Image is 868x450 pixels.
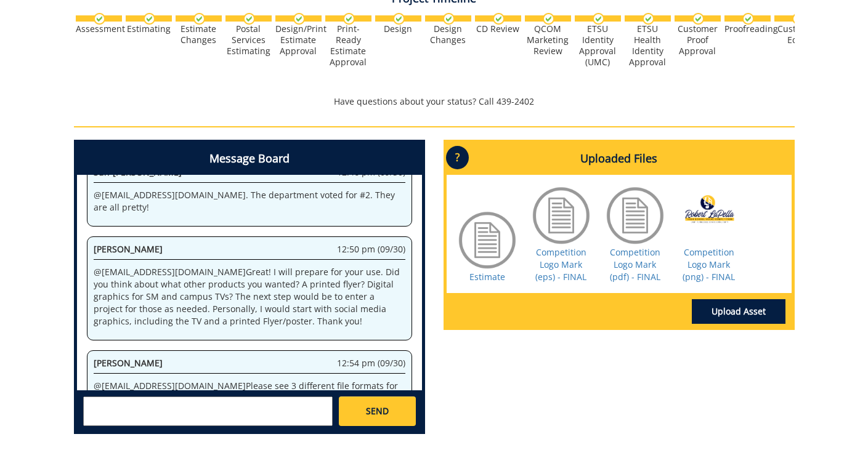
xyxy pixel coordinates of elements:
[225,23,272,57] div: Postal Services Estimating
[366,405,389,417] span: SEND
[593,13,604,25] img: checkmark
[94,266,405,327] p: @ [EMAIL_ADDRESS][DOMAIN_NAME] Great! I will prepare for your use. Did you think about what other...
[469,271,505,283] a: Estimate
[675,23,721,57] div: Customer Proof Approval
[293,13,305,25] img: checkmark
[393,13,405,25] img: checkmark
[94,13,105,25] img: checkmark
[94,357,163,369] span: [PERSON_NAME]
[77,143,422,175] h4: Message Board
[724,23,771,34] div: Proofreading
[126,23,172,34] div: Estimating
[337,357,405,369] span: 12:54 pm (09/30)
[176,23,222,46] div: Estimate Changes
[74,95,795,108] p: Have questions about your status? Call 439-2402
[543,13,554,25] img: checkmark
[443,13,455,25] img: checkmark
[692,13,704,25] img: checkmark
[447,143,792,175] h4: Uploaded Files
[446,146,469,169] p: ?
[475,23,521,34] div: CD Review
[94,380,405,404] p: @ [EMAIL_ADDRESS][DOMAIN_NAME] Please see 3 different file formats for your use as needed. Thank ...
[325,23,371,68] div: Print-Ready Estimate Approval
[339,396,415,426] a: SEND
[375,23,421,34] div: Design
[575,23,621,68] div: ETSU Identity Approval (UMC)
[625,23,671,68] div: ETSU Health Identity Approval
[742,13,754,25] img: checkmark
[94,189,405,214] p: @ [EMAIL_ADDRESS][DOMAIN_NAME] . The department voted for #2. They are all pretty!
[493,13,505,25] img: checkmark
[94,243,163,255] span: [PERSON_NAME]
[425,23,471,46] div: Design Changes
[774,23,821,46] div: Customer Edits
[83,396,333,426] textarea: messageToSend
[683,246,735,283] a: Competition Logo Mark (png) - FINAL
[144,13,155,25] img: checkmark
[610,246,660,283] a: Competition Logo Mark (pdf) - FINAL
[525,23,571,57] div: QCOM Marketing Review
[76,23,122,34] div: Assessment
[692,299,785,324] a: Upload Asset
[343,13,355,25] img: checkmark
[275,23,322,57] div: Design/Print Estimate Approval
[792,13,804,25] img: checkmark
[643,13,654,25] img: checkmark
[337,243,405,255] span: 12:50 pm (09/30)
[243,13,255,25] img: checkmark
[193,13,205,25] img: checkmark
[535,246,586,283] a: Competition Logo Mark (eps) - FINAL
[94,166,182,178] span: Sun-[PERSON_NAME]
